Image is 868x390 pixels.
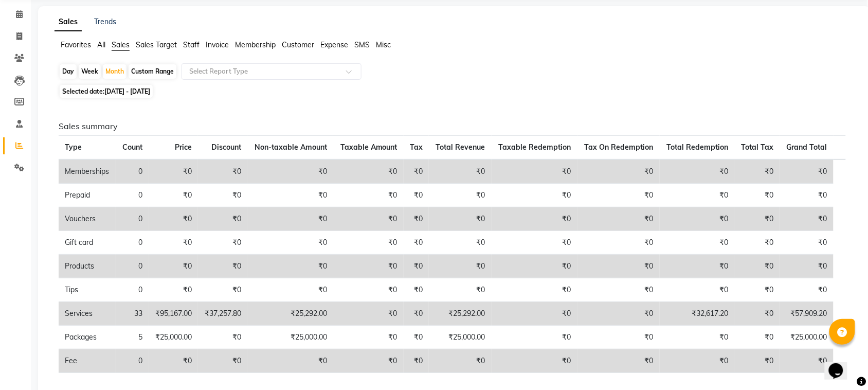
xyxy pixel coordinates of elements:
td: ₹0 [247,159,333,184]
td: ₹0 [780,231,833,255]
td: ₹0 [247,278,333,302]
td: ₹0 [577,231,660,255]
td: Prepaid [59,184,116,207]
td: 0 [116,349,149,373]
td: Products [59,255,116,278]
td: ₹0 [404,159,429,184]
td: ₹0 [198,278,247,302]
td: 33 [116,302,149,326]
td: 0 [116,231,149,255]
td: 0 [116,278,149,302]
td: ₹25,292.00 [247,302,333,326]
td: ₹0 [333,207,404,231]
td: Tips [59,278,116,302]
td: ₹0 [734,255,780,278]
td: Gift card [59,231,116,255]
td: ₹0 [734,207,780,231]
span: Customer [282,40,314,49]
td: Services [59,302,116,326]
td: ₹0 [333,278,404,302]
span: All [97,40,105,49]
td: Memberships [59,159,116,184]
td: ₹25,000.00 [429,326,491,349]
span: Count [122,143,142,152]
td: ₹0 [149,159,198,184]
td: ₹0 [198,255,247,278]
td: ₹0 [429,207,491,231]
td: ₹0 [404,184,429,207]
td: ₹0 [660,278,735,302]
td: ₹0 [247,231,333,255]
td: ₹0 [660,326,735,349]
td: ₹25,000.00 [247,326,333,349]
td: 5 [116,326,149,349]
td: ₹0 [429,159,491,184]
td: ₹0 [660,231,735,255]
div: Custom Range [129,64,176,79]
td: ₹0 [333,184,404,207]
td: ₹0 [429,278,491,302]
td: ₹0 [734,349,780,373]
span: Tax [410,143,423,152]
td: ₹0 [429,349,491,373]
td: ₹0 [780,159,833,184]
td: ₹0 [333,302,404,326]
span: Non-taxable Amount [255,143,327,152]
td: ₹0 [577,159,660,184]
span: [DATE] - [DATE] [104,87,150,95]
td: ₹0 [577,326,660,349]
td: ₹0 [492,231,577,255]
span: Price [175,143,192,152]
td: ₹0 [492,184,577,207]
span: Grand Total [787,143,827,152]
td: ₹0 [780,255,833,278]
td: ₹0 [333,326,404,349]
td: ₹0 [492,302,577,326]
td: ₹57,909.20 [780,302,833,326]
td: ₹0 [198,184,247,207]
td: ₹0 [660,159,735,184]
td: ₹0 [404,207,429,231]
iframe: chat widget [825,349,858,380]
span: Taxable Redemption [499,143,571,152]
span: Sales Target [136,40,177,49]
td: ₹0 [577,207,660,231]
td: ₹0 [660,184,735,207]
td: ₹0 [734,278,780,302]
td: ₹0 [333,255,404,278]
td: ₹0 [492,326,577,349]
span: Selected date: [60,85,153,98]
td: ₹0 [198,207,247,231]
span: Expense [320,40,348,49]
span: Total Redemption [666,143,728,152]
td: ₹0 [198,159,247,184]
td: 0 [116,207,149,231]
td: ₹0 [149,231,198,255]
td: ₹0 [429,184,491,207]
span: Sales [112,40,130,49]
td: ₹0 [577,184,660,207]
td: ₹0 [404,326,429,349]
td: ₹0 [780,207,833,231]
span: SMS [354,40,370,49]
td: Packages [59,326,116,349]
td: ₹0 [660,349,735,373]
td: ₹0 [577,349,660,373]
td: ₹0 [492,349,577,373]
td: ₹0 [429,231,491,255]
td: ₹0 [492,207,577,231]
td: ₹0 [734,231,780,255]
td: ₹0 [149,278,198,302]
td: ₹0 [247,207,333,231]
td: ₹0 [247,255,333,278]
td: ₹0 [404,349,429,373]
a: Trends [94,17,116,26]
td: ₹0 [577,302,660,326]
span: Tax On Redemption [585,143,654,152]
td: ₹0 [577,278,660,302]
td: ₹25,000.00 [149,326,198,349]
div: Week [79,64,101,79]
td: ₹0 [404,231,429,255]
span: Misc [376,40,391,49]
td: ₹0 [404,278,429,302]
